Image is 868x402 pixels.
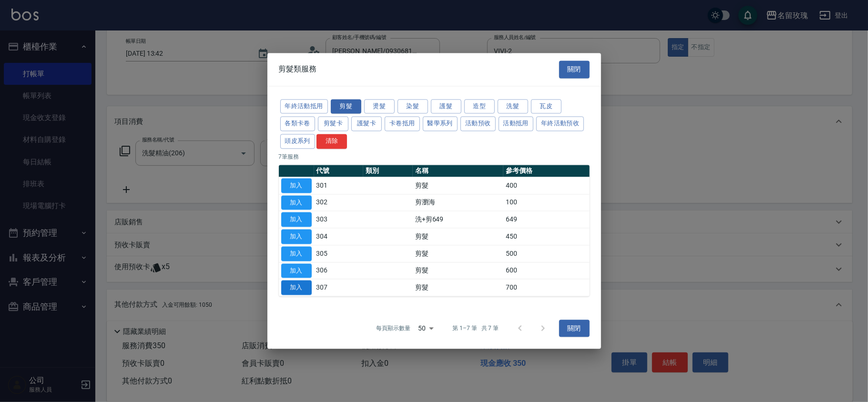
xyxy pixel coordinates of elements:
[351,117,382,131] button: 護髮卡
[280,99,328,114] button: 年終活動抵用
[314,211,364,228] td: 303
[531,99,562,114] button: 瓦皮
[280,134,316,149] button: 頭皮系列
[281,229,312,244] button: 加入
[314,165,364,177] th: 代號
[385,117,420,131] button: 卡卷抵用
[536,117,584,131] button: 年終活動預收
[413,211,504,228] td: 洗+剪649
[503,262,589,279] td: 600
[503,165,589,177] th: 參考價格
[431,99,461,114] button: 護髮
[331,99,361,114] button: 剪髮
[281,263,312,278] button: 加入
[281,246,312,261] button: 加入
[499,117,534,131] button: 活動抵用
[414,315,437,341] div: 50
[364,99,395,114] button: 燙髮
[423,117,458,131] button: 醫學系列
[413,165,504,177] th: 名稱
[503,211,589,228] td: 649
[281,212,312,227] button: 加入
[452,324,499,333] p: 第 1–7 筆 共 7 筆
[503,194,589,211] td: 100
[314,262,364,279] td: 306
[314,228,364,245] td: 304
[314,194,364,211] td: 302
[279,65,317,74] span: 剪髮類服務
[317,134,347,149] button: 清除
[280,117,316,131] button: 各類卡卷
[503,279,589,296] td: 700
[413,228,504,245] td: 剪髮
[413,262,504,279] td: 剪髮
[559,320,590,337] button: 關閉
[398,99,428,114] button: 染髮
[281,281,312,295] button: 加入
[318,117,348,131] button: 剪髮卡
[279,152,590,161] p: 7 筆服務
[363,165,413,177] th: 類別
[498,99,528,114] button: 洗髮
[559,60,590,78] button: 關閉
[314,245,364,262] td: 305
[503,245,589,262] td: 500
[503,228,589,245] td: 450
[376,324,410,333] p: 每頁顯示數量
[281,195,312,210] button: 加入
[281,178,312,193] button: 加入
[413,194,504,211] td: 剪瀏海
[460,117,496,131] button: 活動預收
[503,177,589,194] td: 400
[464,99,495,114] button: 造型
[314,279,364,296] td: 307
[314,177,364,194] td: 301
[413,177,504,194] td: 剪髮
[413,245,504,262] td: 剪髮
[413,279,504,296] td: 剪髮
